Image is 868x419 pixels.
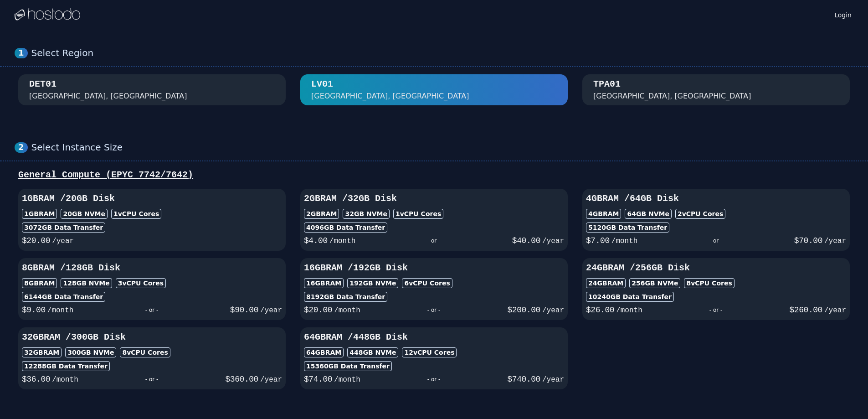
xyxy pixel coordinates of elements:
h3: 1GB RAM / 20 GB Disk [22,192,282,205]
span: /year [52,237,74,245]
span: /year [542,306,564,315]
div: [GEOGRAPHIC_DATA], [GEOGRAPHIC_DATA] [29,91,187,102]
div: 10240 GB Data Transfer [586,292,674,302]
div: Select Instance Size [31,142,853,153]
button: 64GBRAM /448GB Disk64GBRAM448GB NVMe12vCPU Cores15360GB Data Transfer$74.00/month- or -$740.00/year [300,327,568,389]
div: 8 vCPU Cores [120,347,170,357]
div: - or - [637,234,794,247]
h3: 64GB RAM / 448 GB Disk [304,331,564,344]
span: $ 7.00 [586,236,610,245]
span: /month [334,376,360,384]
div: 192 GB NVMe [347,278,398,288]
span: /year [542,237,564,245]
div: Select Region [31,47,853,59]
button: 16GBRAM /192GB Disk16GBRAM192GB NVMe6vCPU Cores8192GB Data Transfer$20.00/month- or -$200.00/year [300,258,568,320]
div: 5120 GB Data Transfer [586,222,669,233]
div: 300 GB NVMe [65,347,116,357]
img: Logo [15,8,80,21]
div: General Compute (EPYC 7742/7642) [15,169,853,181]
div: [GEOGRAPHIC_DATA], [GEOGRAPHIC_DATA] [311,91,469,102]
h3: 32GB RAM / 300 GB Disk [22,331,282,344]
div: 2GB RAM [304,209,339,219]
div: 3 vCPU Cores [116,278,166,288]
span: $ 70.00 [794,236,822,245]
span: /month [329,237,356,245]
span: /month [47,306,74,315]
button: 32GBRAM /300GB Disk32GBRAM300GB NVMe8vCPU Cores12288GB Data Transfer$36.00/month- or -$360.00/year [18,327,286,389]
span: /month [334,306,360,315]
div: - or - [360,373,508,386]
div: 8 vCPU Cores [684,278,734,288]
button: 1GBRAM /20GB Disk1GBRAM20GB NVMe1vCPU Cores3072GB Data Transfer$20.00/year [18,189,286,251]
h3: 4GB RAM / 64 GB Disk [586,192,846,205]
div: 1 vCPU Cores [111,209,161,219]
div: DET01 [29,78,56,91]
h3: 2GB RAM / 32 GB Disk [304,192,564,205]
span: /year [824,306,846,315]
div: LV01 [311,78,333,91]
div: 32GB RAM [22,347,62,357]
span: $ 260.00 [790,305,822,315]
div: 2 [15,142,28,153]
span: /year [542,376,564,384]
div: 6144 GB Data Transfer [22,292,105,302]
div: TPA01 [593,78,621,91]
span: $ 26.00 [586,305,614,315]
div: 8GB RAM [22,278,57,288]
div: 2 vCPU Cores [675,209,725,219]
span: /year [260,306,282,315]
h3: 24GB RAM / 256 GB Disk [586,262,846,274]
div: 1 vCPU Cores [393,209,443,219]
button: LV01 [GEOGRAPHIC_DATA], [GEOGRAPHIC_DATA] [300,74,568,105]
span: /year [260,376,282,384]
button: TPA01 [GEOGRAPHIC_DATA], [GEOGRAPHIC_DATA] [582,74,850,105]
h3: 8GB RAM / 128 GB Disk [22,262,282,274]
a: Login [832,9,853,20]
button: 4GBRAM /64GB Disk4GBRAM64GB NVMe2vCPU Cores5120GB Data Transfer$7.00/month- or -$70.00/year [582,189,850,251]
div: 128 GB NVMe [61,278,112,288]
span: /month [611,237,638,245]
span: $ 20.00 [304,305,332,315]
span: $ 360.00 [226,375,258,384]
span: $ 40.00 [512,236,540,245]
span: /month [52,376,78,384]
span: $ 36.00 [22,375,50,384]
div: 20 GB NVMe [61,209,108,219]
div: 64 GB NVMe [625,209,672,219]
div: 1 [15,48,28,58]
div: - or - [642,304,790,316]
div: 24GB RAM [586,278,626,288]
div: 1GB RAM [22,209,57,219]
div: 6 vCPU Cores [402,278,452,288]
div: 15360 GB Data Transfer [304,361,392,371]
div: 64GB RAM [304,347,344,357]
span: $ 200.00 [508,305,540,315]
span: $ 740.00 [508,375,540,384]
button: 24GBRAM /256GB Disk24GBRAM256GB NVMe8vCPU Cores10240GB Data Transfer$26.00/month- or -$260.00/year [582,258,850,320]
div: - or - [355,234,512,247]
div: - or - [73,304,230,316]
div: 12 vCPU Cores [402,347,457,357]
div: 8192 GB Data Transfer [304,292,387,302]
div: 32 GB NVMe [343,209,390,219]
span: $ 9.00 [22,305,46,315]
div: - or - [78,373,226,386]
div: 16GB RAM [304,278,344,288]
span: $ 4.00 [304,236,328,245]
button: 2GBRAM /32GB Disk2GBRAM32GB NVMe1vCPU Cores4096GB Data Transfer$4.00/month- or -$40.00/year [300,189,568,251]
span: $ 20.00 [22,236,50,245]
div: [GEOGRAPHIC_DATA], [GEOGRAPHIC_DATA] [593,91,751,102]
span: /month [616,306,642,315]
div: 4GB RAM [586,209,621,219]
h3: 16GB RAM / 192 GB Disk [304,262,564,274]
div: 448 GB NVMe [347,347,398,357]
div: - or - [360,304,508,316]
div: 256 GB NVMe [629,278,680,288]
div: 4096 GB Data Transfer [304,222,387,233]
span: /year [824,237,846,245]
div: 12288 GB Data Transfer [22,361,110,371]
span: $ 90.00 [230,305,258,315]
button: DET01 [GEOGRAPHIC_DATA], [GEOGRAPHIC_DATA] [18,74,286,105]
button: 8GBRAM /128GB Disk8GBRAM128GB NVMe3vCPU Cores6144GB Data Transfer$9.00/month- or -$90.00/year [18,258,286,320]
div: 3072 GB Data Transfer [22,222,105,233]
